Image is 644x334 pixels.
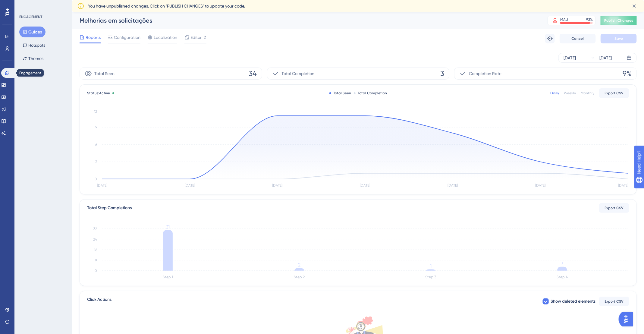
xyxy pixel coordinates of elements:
tspan: 12 [94,109,97,114]
span: Completion Rate [469,70,501,77]
button: Themes [19,53,47,64]
tspan: 3 [561,261,564,266]
tspan: 16 [94,248,97,252]
tspan: [DATE] [185,184,195,188]
span: Total Seen [94,70,115,77]
span: 3 [440,69,444,78]
tspan: [DATE] [360,184,370,188]
button: Save [601,34,637,43]
tspan: [DATE] [97,184,107,188]
tspan: 0 [95,177,97,181]
tspan: 8 [95,258,97,263]
span: Export CSV [605,299,624,304]
span: Show deleted elements [551,298,595,305]
span: Cancel [572,36,584,41]
div: Total Seen [329,91,351,96]
button: Guides [19,27,46,37]
tspan: 0 [95,269,97,273]
div: 92 % [586,17,593,22]
tspan: 24 [93,237,97,241]
button: Hotspots [19,40,49,51]
span: Publish Changes [604,18,633,23]
span: Active [99,91,110,95]
tspan: [DATE] [272,184,283,188]
tspan: Step 4 [557,275,568,279]
tspan: [DATE] [448,184,458,188]
div: Weekly [564,91,576,96]
tspan: Step 1 [163,275,173,279]
button: Export CSV [599,297,629,306]
div: [DATE] [599,54,612,61]
tspan: Step 3 [426,275,436,279]
span: Status: [87,91,110,96]
span: 34 [249,69,257,78]
tspan: 9 [95,125,97,130]
span: Configuration [114,34,140,41]
span: 9% [623,69,632,78]
span: Need Help? [14,2,38,9]
span: You have unpublished changes. Click on ‘PUBLISH CHANGES’ to update your code. [88,2,245,10]
tspan: 1 [430,263,432,269]
tspan: 2 [298,262,300,268]
tspan: 3 [95,160,97,164]
div: MAU [560,17,568,22]
tspan: 31 [166,224,170,230]
div: Daily [550,91,559,96]
button: Publish Changes [601,16,637,25]
tspan: [DATE] [618,184,629,188]
span: Editor [190,34,202,41]
iframe: UserGuiding AI Assistant Launcher [619,310,637,328]
tspan: 32 [93,227,97,231]
div: Monthly [581,91,594,96]
span: Export CSV [605,206,624,210]
span: Save [614,36,623,41]
tspan: Step 2 [294,275,305,279]
div: Melhorias em solicitações [80,16,532,25]
div: ENGAGEMENT [19,14,42,19]
div: [DATE] [564,54,576,61]
span: Total Completion [282,70,315,77]
div: Total Completion [354,91,387,96]
button: Export CSV [599,203,629,213]
span: Reports [86,34,101,41]
tspan: [DATE] [535,184,545,188]
span: Localization [154,34,177,41]
button: Cancel [560,34,596,43]
div: Total Step Completions [87,204,132,212]
tspan: 6 [95,143,97,147]
button: Export CSV [599,88,629,98]
span: Export CSV [605,91,624,96]
span: Click Actions [87,296,112,307]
